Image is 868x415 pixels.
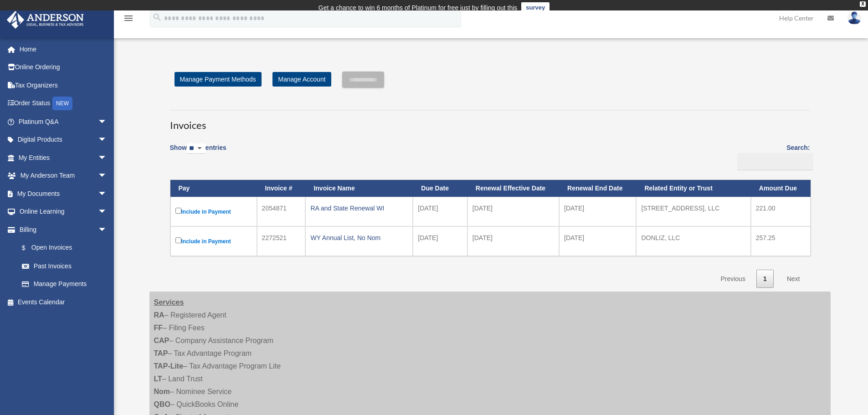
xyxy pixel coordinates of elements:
a: 1 [756,270,774,288]
td: 257.25 [751,226,811,256]
span: arrow_drop_down [98,149,116,167]
span: arrow_drop_down [98,131,116,149]
strong: FF [154,324,163,332]
td: 221.00 [751,197,811,226]
a: Order StatusNEW [6,94,121,113]
a: Events Calendar [6,293,121,311]
a: Online Ordering [6,58,121,77]
label: Include in Payment [175,206,252,217]
td: 2272521 [257,226,306,256]
strong: RA [154,311,164,319]
span: arrow_drop_down [98,220,116,239]
td: [DATE] [559,226,636,256]
td: [DATE] [413,226,467,256]
div: NEW [52,97,72,110]
a: Tax Organizers [6,76,121,94]
strong: TAP-Lite [154,362,184,370]
a: My Entitiesarrow_drop_down [6,149,121,167]
td: [DATE] [413,197,467,226]
span: arrow_drop_down [98,203,116,221]
th: Amount Due: activate to sort column ascending [751,180,811,197]
td: 2054871 [257,197,306,226]
div: RA and State Renewal WI [310,202,408,215]
th: Invoice Name: activate to sort column ascending [305,180,413,197]
th: Renewal End Date: activate to sort column ascending [559,180,636,197]
a: Platinum Q&Aarrow_drop_down [6,113,121,131]
label: Search: [734,142,810,170]
a: Billingarrow_drop_down [6,220,116,239]
input: Include in Payment [175,208,181,214]
strong: LT [154,375,162,383]
a: Next [780,270,807,288]
a: Previous [714,270,752,288]
a: Past Invoices [13,257,116,275]
input: Search: [737,153,813,170]
i: menu [123,13,134,24]
a: Online Learningarrow_drop_down [6,203,121,221]
a: My Anderson Teamarrow_drop_down [6,167,121,185]
span: $ [27,242,31,254]
th: Invoice #: activate to sort column ascending [257,180,306,197]
h3: Invoices [170,110,810,133]
th: Pay: activate to sort column descending [170,180,257,197]
i: search [152,12,162,22]
td: DONLIZ, LLC [636,226,750,256]
td: [DATE] [467,197,559,226]
span: arrow_drop_down [98,184,116,203]
a: Digital Productsarrow_drop_down [6,131,121,149]
div: close [860,1,866,7]
th: Renewal Effective Date: activate to sort column ascending [467,180,559,197]
a: Home [6,40,121,58]
td: [DATE] [559,197,636,226]
strong: QBO [154,400,170,408]
strong: Services [154,298,184,306]
img: User Pic [847,11,861,25]
th: Related Entity or Trust: activate to sort column ascending [636,180,750,197]
img: Anderson Advisors Platinum Portal [4,11,87,29]
strong: TAP [154,349,168,357]
strong: CAP [154,337,169,344]
a: Manage Payment Methods [175,72,262,87]
div: WY Annual List, No Nom [310,231,408,244]
strong: Nom [154,388,170,395]
td: [DATE] [467,226,559,256]
div: Get a chance to win 6 months of Platinum for free just by filling out this [318,2,518,13]
span: arrow_drop_down [98,167,116,185]
label: Show entries [170,142,226,163]
a: survey [521,2,550,13]
td: [STREET_ADDRESS], LLC [636,197,750,226]
th: Due Date: activate to sort column ascending [413,180,467,197]
a: menu [123,16,134,24]
a: Manage Account [272,72,331,87]
span: arrow_drop_down [98,113,116,131]
a: $Open Invoices [13,239,112,257]
input: Include in Payment [175,237,181,243]
a: My Documentsarrow_drop_down [6,184,121,203]
a: Manage Payments [13,275,116,293]
label: Include in Payment [175,236,252,247]
select: Showentries [187,143,205,154]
